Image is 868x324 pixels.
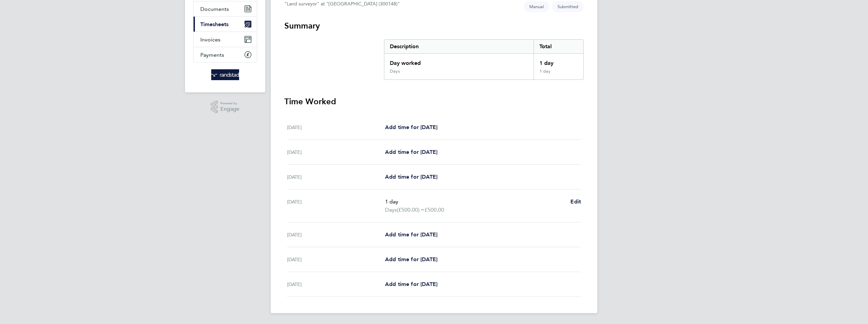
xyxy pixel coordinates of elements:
span: Documents [200,6,229,12]
div: [DATE] [287,173,385,181]
div: [DATE] [287,198,385,214]
div: "Land surveyor" at "[GEOGRAPHIC_DATA] (300148)" [284,1,400,7]
span: (£500.00) = [397,206,424,213]
span: Timesheets [200,21,229,28]
a: Documents [194,1,257,16]
span: Powered by [220,101,239,106]
img: randstad-logo-retina.png [211,69,239,80]
div: Days [390,69,400,74]
div: Summary [384,39,584,80]
a: Timesheets [194,17,257,32]
span: Add time for [DATE] [385,256,437,263]
div: [DATE] [287,280,385,288]
a: Go to home page [193,69,257,80]
span: Edit [570,198,581,205]
span: Add time for [DATE] [385,281,437,287]
span: Add time for [DATE] [385,149,437,155]
div: Description [384,40,534,53]
span: Invoices [200,36,220,43]
span: This timesheet is Submitted. [552,1,584,12]
div: [DATE] [287,148,385,156]
div: [DATE] [287,255,385,264]
a: Edit [570,198,581,206]
span: Add time for [DATE] [385,174,437,180]
div: Day worked [384,54,534,69]
span: This timesheet was manually created. [524,1,549,12]
a: Add time for [DATE] [385,231,437,239]
h3: Time Worked [284,96,584,107]
a: Add time for [DATE] [385,173,437,181]
a: Payments [194,47,257,62]
h3: Summary [284,20,584,31]
p: 1 day [385,198,565,206]
span: £500.00 [424,206,444,213]
a: Invoices [194,32,257,47]
a: Add time for [DATE] [385,123,437,131]
a: Add time for [DATE] [385,148,437,156]
div: [DATE] [287,123,385,131]
a: Add time for [DATE] [385,280,437,288]
div: Total [534,40,583,53]
span: Payments [200,52,224,58]
div: 1 day [534,69,583,79]
div: 1 day [534,54,583,69]
a: Powered byEngage [211,101,240,113]
span: Add time for [DATE] [385,124,437,130]
span: Add time for [DATE] [385,231,437,238]
span: Engage [220,106,239,112]
span: Days [385,206,397,214]
div: [DATE] [287,231,385,239]
a: Add time for [DATE] [385,255,437,264]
